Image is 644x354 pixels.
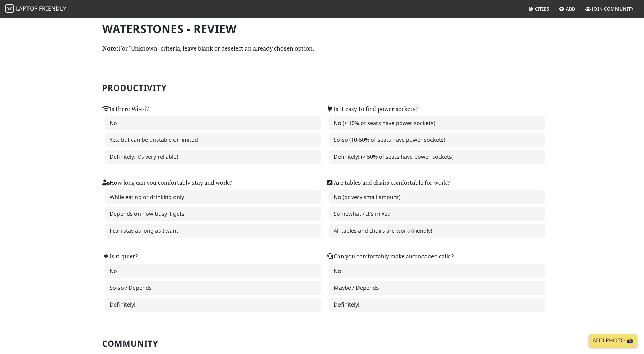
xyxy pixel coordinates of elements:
label: Definitely! [329,298,545,312]
a: Join Community [583,3,637,15]
a: Cities [526,3,552,15]
h2: Productivity [102,83,542,93]
label: Definitely! [105,298,321,312]
label: I can stay as long as I want! [105,224,321,238]
label: Definitely! (> 50% of seats have power sockets) [329,150,545,164]
label: So-so (10-50% of seats have power sockets) [329,133,545,147]
a: Add Photo 📸 [589,334,637,347]
p: For "Unknown" criteria, leave blank or deselect an already chosen option. [102,43,542,53]
span: Cities [535,6,549,12]
label: No (< 10% of seats have power sockets) [329,116,545,131]
label: Maybe / Depends [329,281,545,295]
span: Add [566,6,576,12]
a: LaptopFriendly LaptopFriendly [5,3,67,15]
span: Laptop [16,5,38,12]
label: No [105,264,321,278]
h1: Waterstones - Review [102,22,542,35]
h2: Community [102,339,542,349]
label: No (or very small amount) [329,190,545,204]
label: Yes, but can be unstable or limited [105,133,321,147]
label: Is it easy to find power sockets? [326,104,418,114]
label: Are tables and chairs comfortable for work? [326,178,450,188]
label: Is it quiet? [102,252,138,261]
label: No [105,116,321,131]
label: Definitely, it's very reliable! [105,150,321,164]
a: Add [556,3,578,15]
span: Join Community [592,6,634,12]
label: How long can you comfortably stay and work? [102,178,232,188]
img: LaptopFriendly [5,4,14,13]
label: All tables and chairs are work-friendly! [329,224,545,238]
strong: Note: [102,44,118,52]
label: Depends on how busy it gets [105,207,321,221]
label: No [329,264,545,278]
label: Can you comfortably make audio/video calls? [326,252,454,261]
label: Is there Wi-Fi? [102,104,149,114]
label: Somewhat / It's mixed [329,207,545,221]
label: So-so / Depends [105,281,321,295]
span: Friendly [39,5,66,12]
label: While eating or drinking only [105,190,321,204]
